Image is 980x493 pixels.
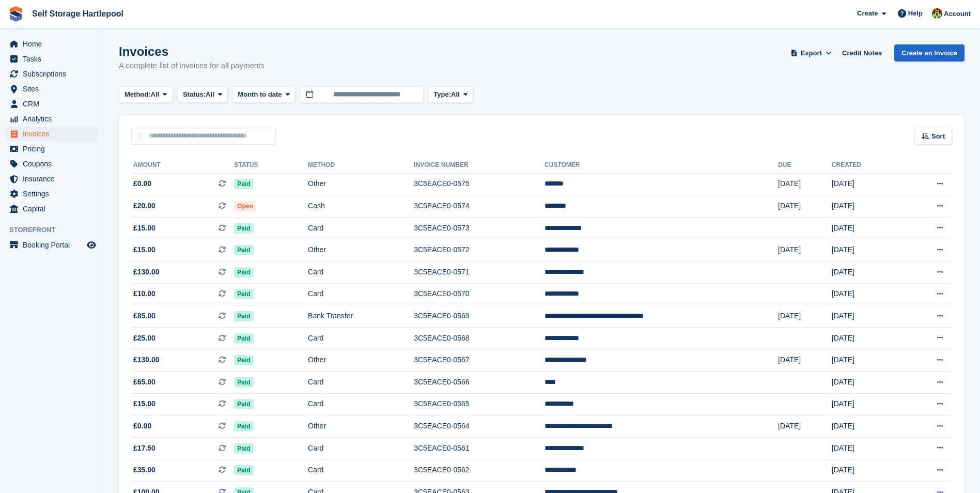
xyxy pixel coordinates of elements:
span: £25.00 [133,333,155,344]
a: menu [5,187,98,201]
td: 3C5EACE0-0567 [414,349,545,372]
a: Preview store [85,239,98,251]
span: Coupons [23,157,85,171]
span: All [151,89,160,100]
span: Paid [234,179,253,189]
span: Status: [183,89,206,100]
td: [DATE] [778,195,832,218]
span: Settings [23,187,85,201]
span: Export [801,48,822,58]
td: Card [308,261,414,284]
span: £65.00 [133,377,155,388]
span: Create [857,8,878,19]
td: Card [308,217,414,239]
span: £130.00 [133,267,160,278]
a: Self Storage Hartlepool [28,5,128,22]
th: Amount [131,157,234,174]
img: stora-icon-8386f47178a22dfd0bd8f6a31ec36ba5ce8667c1dd55bd0f319d3a0aa187defe.svg [8,6,24,22]
span: Sites [23,82,85,96]
span: Paid [234,443,253,454]
button: Month to date [232,86,295,103]
span: Storefront [9,225,103,235]
a: menu [5,97,98,111]
td: Card [308,327,414,349]
span: Type: [433,89,451,100]
button: Type: All [428,86,473,103]
a: menu [5,37,98,51]
td: Other [308,415,414,438]
span: Subscriptions [23,67,85,81]
td: [DATE] [832,459,901,482]
span: Home [23,37,85,51]
span: Method: [125,89,151,100]
td: [DATE] [832,393,901,415]
td: 3C5EACE0-0561 [414,437,545,459]
span: Paid [234,333,253,344]
td: [DATE] [832,195,901,218]
td: 3C5EACE0-0562 [414,459,545,482]
p: A complete list of invoices for all payments [119,60,265,72]
td: Card [308,283,414,305]
td: Cash [308,195,414,218]
td: Card [308,437,414,459]
span: £15.00 [133,398,155,409]
span: £0.00 [133,421,151,432]
td: [DATE] [832,173,901,195]
span: Paid [234,245,253,255]
td: [DATE] [832,349,901,372]
button: Status: All [177,86,228,103]
a: menu [5,202,98,216]
span: Help [908,8,923,19]
a: menu [5,157,98,171]
td: [DATE] [832,239,901,261]
td: [DATE] [832,372,901,394]
span: Paid [234,399,253,409]
span: Pricing [23,142,85,156]
td: [DATE] [832,305,901,328]
td: [DATE] [778,173,832,195]
a: menu [5,82,98,96]
td: [DATE] [778,239,832,261]
a: menu [5,142,98,156]
td: 3C5EACE0-0565 [414,393,545,415]
span: Booking Portal [23,238,85,252]
a: menu [5,172,98,186]
td: Other [308,173,414,195]
span: Analytics [23,112,85,126]
span: £17.50 [133,443,155,454]
td: 3C5EACE0-0564 [414,415,545,438]
span: Paid [234,377,253,388]
button: Export [788,44,834,61]
span: £15.00 [133,223,155,234]
span: £35.00 [133,465,155,475]
th: Due [778,157,832,174]
td: 3C5EACE0-0575 [414,173,545,195]
span: Paid [234,421,253,432]
td: [DATE] [832,217,901,239]
span: £85.00 [133,311,155,321]
td: [DATE] [832,261,901,284]
span: Capital [23,202,85,216]
td: Card [308,393,414,415]
span: Paid [234,267,253,278]
td: [DATE] [832,437,901,459]
td: [DATE] [832,415,901,438]
a: menu [5,127,98,141]
td: 3C5EACE0-0568 [414,327,545,349]
span: Paid [234,311,253,321]
td: 3C5EACE0-0566 [414,372,545,394]
button: Method: All [119,86,173,103]
a: menu [5,52,98,66]
h1: Invoices [119,44,265,58]
th: Created [832,157,901,174]
th: Invoice Number [414,157,545,174]
span: Paid [234,289,253,299]
span: £20.00 [133,201,155,211]
td: [DATE] [832,283,901,305]
td: Bank Transfer [308,305,414,328]
span: Invoices [23,127,85,141]
span: Paid [234,465,253,475]
span: £10.00 [133,288,155,299]
th: Customer [545,157,778,174]
a: menu [5,112,98,126]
